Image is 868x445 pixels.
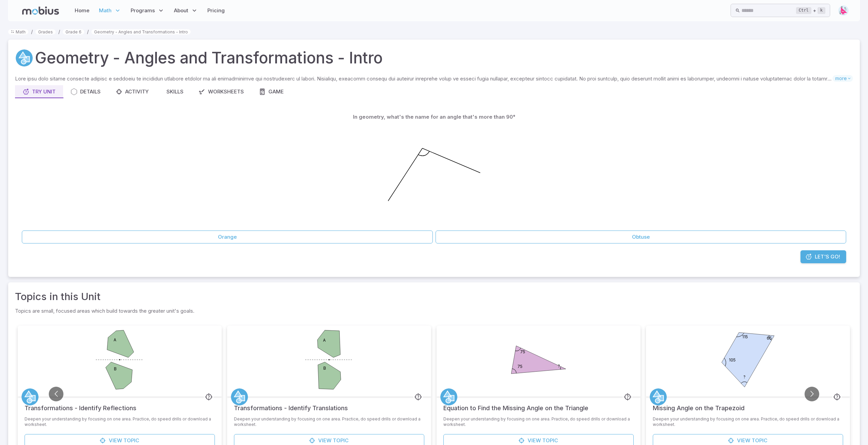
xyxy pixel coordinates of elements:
h5: Transformations - Identify Reflections [25,397,136,413]
div: Game [259,88,284,95]
kbd: Ctrl [796,7,811,14]
a: Pricing [205,3,227,18]
button: Go to previous slide [49,387,63,401]
button: Obtuse [436,231,847,243]
a: Math [8,29,28,34]
div: Activity [116,88,149,95]
span: View [528,437,541,444]
span: Topic [333,437,349,444]
span: About [174,7,188,14]
span: Topic [542,437,558,444]
a: Let's Go! [800,250,846,263]
a: Geometry 2D [15,49,33,67]
p: Deepen your understanding by focusing on one area. Practice, do speed drills or download a worksh... [653,416,843,427]
a: Geometry - Angles and Transformations - Intro [91,29,191,34]
li: / [58,28,60,35]
div: Details [71,88,101,95]
text: A [114,337,116,342]
span: Programs [131,7,155,14]
div: + [796,6,825,15]
span: Topic [123,437,139,444]
text: 75 [520,349,525,354]
li: / [31,28,33,35]
h5: Equation to Find the Missing Angle on the Triangle [443,397,588,413]
p: Deepen your understanding by focusing on one area. Practice, do speed drills or download a worksh... [234,416,424,427]
a: Topics in this Unit [15,289,101,304]
text: ? [744,374,746,380]
p: In geometry, what's the name for an angle that's more than 90° [353,113,515,121]
button: Go to next slide [805,387,819,401]
div: Worksheets [198,88,244,95]
span: Let's Go! [815,253,840,261]
img: right-triangle.svg [838,5,849,16]
p: Deepen your understanding by focusing on one area. Practice, do speed drills or download a worksh... [443,416,634,427]
text: 75 [517,364,523,369]
span: Math [99,7,112,14]
text: 105 [729,358,736,363]
li: / [87,28,89,35]
span: View [318,437,332,444]
span: Topic [752,437,767,444]
a: Home [73,3,91,18]
p: Deepen your understanding by focusing on one area. Practice, do speed drills or download a worksh... [25,416,215,427]
h5: Transformations - Identify Translations [234,397,348,413]
span: View [109,437,122,444]
text: 65 [767,336,772,341]
div: Skills [164,88,183,95]
a: Grade 6 [63,29,84,34]
text: B [323,366,326,371]
text: B [114,366,117,371]
kbd: k [818,7,825,14]
a: Grades [35,29,56,34]
a: Geometry 2D [21,388,39,405]
a: Geometry 2D [231,388,248,405]
div: Try Unit [23,88,56,95]
h1: Geometry - Angles and Transformations - Intro [35,46,383,70]
a: Geometry 2D [650,388,667,405]
nav: breadcrumb [8,28,860,35]
text: A [323,338,326,343]
text: 115 [742,334,748,339]
p: Lore ipsu dolo sitame consecte adipisc e seddoeiu te incididun utlabore etdolor ma ali enimadmini... [15,75,833,83]
text: ? [558,364,560,369]
span: View [737,437,750,444]
a: Geometry 2D [440,388,457,405]
h5: Missing Angle on the Trapezoid [653,397,745,413]
button: Orange [22,231,433,243]
p: Topics are small, focused areas which build towards the greater unit's goals. [15,307,853,315]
